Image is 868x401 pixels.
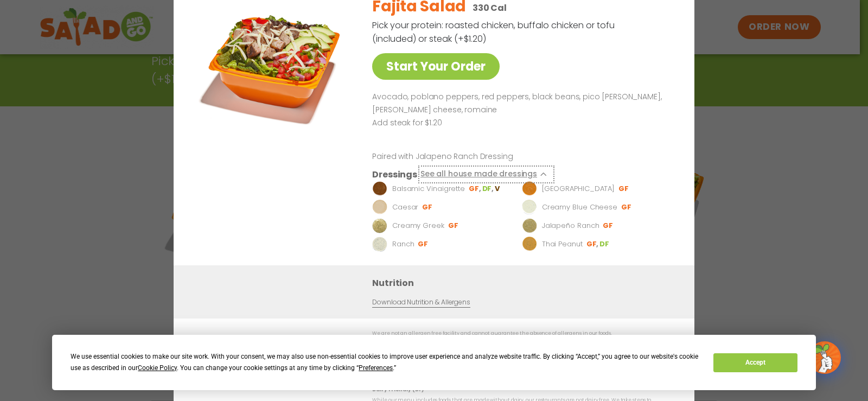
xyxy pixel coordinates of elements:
[473,1,507,15] p: 330 Cal
[542,202,617,213] p: Creamy Blue Cheese
[372,117,668,130] p: Add steak for $1.20
[618,184,630,194] li: GF
[542,239,583,250] p: Thai Peanut
[586,239,599,249] li: GF
[522,200,537,215] img: Dressing preview image for Creamy Blue Cheese
[522,237,537,252] img: Dressing preview image for Thai Peanut
[522,218,537,233] img: Dressing preview image for Jalapeño Ranch
[603,221,614,231] li: GF
[713,353,797,372] button: Accept
[542,183,615,194] p: [GEOGRAPHIC_DATA]
[420,168,552,181] button: See all house made dressings
[359,364,393,372] span: Preferences
[372,181,387,196] img: Dressing preview image for Balsamic Vinaigrette
[52,335,816,390] div: Cookie Consent Prompt
[372,329,673,338] p: We are not an allergen free facility and cannot guarantee the absence of allergens in our foods.
[71,351,700,374] div: We use essential cookies to make our site work. With your consent, we may also use non-essential ...
[448,221,459,231] li: GF
[418,239,429,249] li: GF
[469,184,482,194] li: GF
[599,239,610,249] li: DF
[372,151,573,162] p: Paired with Jalapeno Ranch Dressing
[621,202,633,212] li: GF
[372,237,387,252] img: Dressing preview image for Ranch
[495,184,501,194] li: V
[372,297,470,308] a: Download Nutrition & Allergens
[372,386,423,393] strong: Dairy Friendly (DF)
[809,342,840,373] img: wpChatIcon
[392,183,465,194] p: Balsamic Vinaigrette
[372,276,678,290] h3: Nutrition
[392,239,414,250] p: Ranch
[372,18,616,46] p: Pick your protein: roasted chicken, buffalo chicken or tofu (included) or steak (+$1.20)
[392,220,444,231] p: Creamy Greek
[372,200,387,215] img: Dressing preview image for Caesar
[372,168,417,181] h3: Dressings
[482,184,495,194] li: DF
[522,181,537,196] img: Dressing preview image for BBQ Ranch
[392,202,418,213] p: Caesar
[372,218,387,233] img: Dressing preview image for Creamy Greek
[542,220,599,231] p: Jalapeño Ranch
[422,202,433,212] li: GF
[372,91,668,117] p: Avocado, poblano peppers, red peppers, black beans, pico [PERSON_NAME], [PERSON_NAME] cheese, rom...
[138,364,177,372] span: Cookie Policy
[372,53,500,80] a: Start Your Order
